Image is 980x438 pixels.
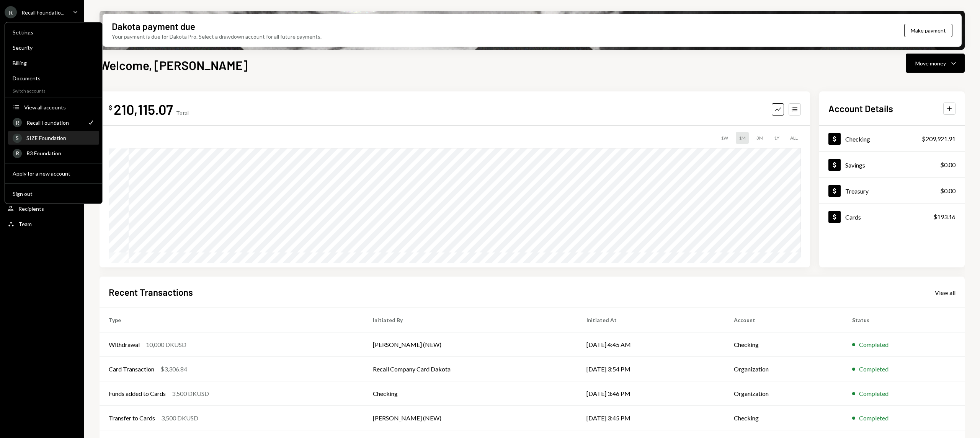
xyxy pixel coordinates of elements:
th: Status [843,308,965,332]
a: Security [8,41,99,54]
button: Move money [906,54,965,73]
div: Withdrawal [109,340,140,349]
div: Settings [13,29,95,36]
div: Checking [845,135,870,143]
td: [DATE] 3:46 PM [577,381,725,406]
div: 1Y [771,132,782,144]
div: Recipients [18,205,44,212]
a: Recipients [5,202,80,215]
th: Initiated At [577,308,725,332]
div: Your payment is due for Dakota Pro. Select a drawdown account for all future payments. [112,33,322,41]
div: R [13,149,22,158]
a: SSIZE Foundation [8,131,99,145]
h2: Account Details [828,102,893,115]
h2: Recent Transactions [109,286,193,298]
div: Cards [845,213,861,221]
div: $0.00 [940,160,955,169]
th: Account [725,308,843,332]
th: Type [100,308,364,332]
div: R3 Foundation [26,150,95,156]
div: $0.00 [940,186,955,195]
h1: Welcome, [PERSON_NAME] [100,57,248,73]
a: RR3 Foundation [8,146,99,160]
a: Cards$193.16 [819,204,965,230]
div: Completed [859,365,889,374]
div: Billing [13,60,95,66]
div: Savings [845,161,865,169]
th: Initiated By [364,308,577,332]
div: Documents [13,75,95,81]
div: Recall Foundation [26,119,82,126]
button: Make payment [904,24,952,37]
div: Security [13,44,95,51]
a: Savings$0.00 [819,152,965,177]
a: Settings [8,25,99,39]
div: 1W [718,132,731,144]
div: Recall Foundatio... [21,9,64,16]
button: Apply for a new account [8,167,99,181]
div: Sign out [13,191,95,197]
button: Sign out [8,187,99,201]
div: ALL [787,132,801,144]
div: View all accounts [24,104,95,111]
td: [DATE] 4:45 AM [577,332,725,357]
div: Treasury [845,187,869,195]
div: 210,115.07 [114,101,173,118]
div: $3,306.84 [160,365,187,374]
a: View all [935,288,955,296]
div: Completed [859,340,889,349]
div: Apply for a new account [13,170,95,177]
a: Billing [8,56,99,70]
div: R [5,6,17,18]
div: Dakota payment due [112,20,195,33]
td: Organization [725,357,843,381]
div: Completed [859,414,889,423]
td: Checking [725,406,843,430]
div: 3M [753,132,766,144]
div: Move money [915,59,946,67]
div: Transfer to Cards [109,414,155,423]
button: View all accounts [8,101,99,114]
div: $ [109,104,112,111]
div: Completed [859,389,889,398]
td: [PERSON_NAME] (NEW) [364,332,577,357]
div: S [13,134,22,143]
td: Recall Company Card Dakota [364,357,577,381]
div: Card Transaction [109,365,154,374]
a: Documents [8,71,99,85]
div: $209,921.91 [922,134,955,143]
div: Total [176,110,189,116]
div: 1M [736,132,749,144]
div: Team [18,221,32,227]
td: Organization [725,381,843,406]
div: $193.16 [933,212,955,221]
a: Checking$209,921.91 [819,126,965,151]
a: Team [5,217,80,231]
td: [DATE] 3:54 PM [577,357,725,381]
div: 10,000 DKUSD [146,340,186,349]
td: [DATE] 3:45 PM [577,406,725,430]
div: 3,500 DKUSD [161,414,198,423]
div: SIZE Foundation [26,135,95,141]
td: Checking [725,332,843,357]
a: Treasury$0.00 [819,178,965,204]
div: 3,500 DKUSD [172,389,209,398]
td: [PERSON_NAME] (NEW) [364,406,577,430]
div: Switch accounts [5,86,102,94]
div: Funds added to Cards [109,389,166,398]
td: Checking [364,381,577,406]
div: R [13,118,22,127]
